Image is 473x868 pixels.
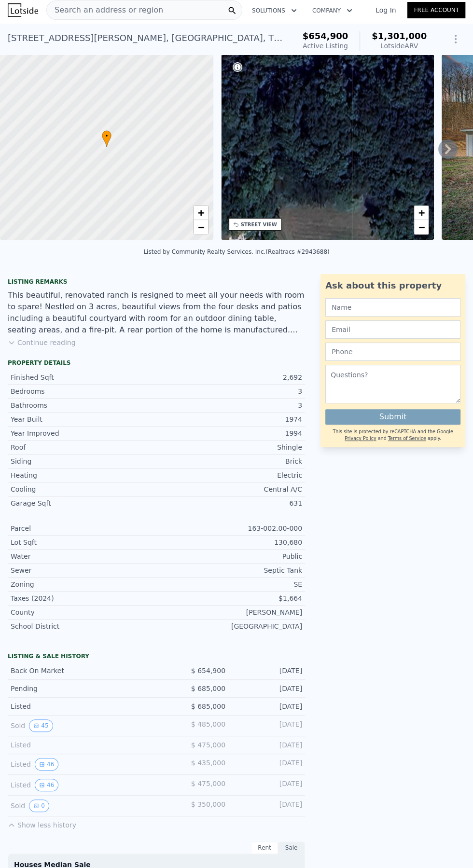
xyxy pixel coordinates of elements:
[8,31,287,45] div: [STREET_ADDRESS][PERSON_NAME] , [GEOGRAPHIC_DATA] , TN 37046
[8,338,76,347] button: Continue reading
[11,537,156,547] div: Lot Sqft
[156,414,302,424] div: 1974
[156,470,302,480] div: Electric
[8,652,305,662] div: LISTING & SALE HISTORY
[11,621,156,631] div: School District
[156,456,302,466] div: Brick
[11,470,156,480] div: Heating
[11,719,149,732] div: Sold
[11,740,149,750] div: Listed
[418,221,425,233] span: −
[191,759,225,767] span: $ 435,000
[191,703,225,710] span: $ 685,000
[191,685,225,692] span: $ 685,000
[11,607,156,617] div: County
[241,221,277,228] div: STREET VIEW
[191,720,225,728] span: $ 485,000
[325,409,460,425] button: Submit
[414,206,429,220] a: Zoom in
[8,3,38,17] img: Lotside
[11,799,149,812] div: Sold
[197,221,204,233] span: −
[233,702,302,711] div: [DATE]
[191,780,225,787] span: $ 475,000
[325,298,460,317] input: Name
[11,386,156,396] div: Bedrooms
[11,684,149,693] div: Pending
[11,524,156,533] div: Parcel
[11,593,156,603] div: Taxes (2024)
[305,2,360,19] button: Company
[11,498,156,508] div: Garage Sqft
[414,220,429,234] a: Zoom out
[251,841,278,854] div: Rent
[11,565,156,575] div: Sewer
[303,42,348,50] span: Active Listing
[156,428,302,438] div: 1994
[325,428,460,442] div: This site is protected by reCAPTCHA and the Google and apply.
[11,758,149,771] div: Listed
[156,524,302,533] div: 163-002.00-000
[8,289,305,336] div: This beautiful, renovated ranch is resigned to meet all your needs with room to spare! Nestled on...
[11,400,156,410] div: Bathrooms
[233,779,302,791] div: [DATE]
[156,621,302,631] div: [GEOGRAPHIC_DATA]
[446,29,465,49] button: Show Options
[372,31,427,41] span: $1,301,000
[47,4,163,16] span: Search an address or region
[233,758,302,771] div: [DATE]
[11,428,156,438] div: Year Improved
[191,741,225,749] span: $ 475,000
[156,498,302,508] div: 631
[156,386,302,396] div: 3
[278,841,305,854] div: Sale
[364,5,407,15] a: Log In
[156,484,302,494] div: Central A/C
[194,206,208,220] a: Zoom in
[325,279,460,292] div: Ask about this property
[156,607,302,617] div: [PERSON_NAME]
[156,593,302,603] div: $1,664
[156,579,302,589] div: SE
[233,666,302,675] div: [DATE]
[197,207,204,219] span: +
[372,41,427,51] div: Lotside ARV
[244,2,305,19] button: Solutions
[102,132,111,140] span: •
[156,537,302,547] div: 130,680
[8,816,76,830] button: Show less history
[407,2,465,18] a: Free Account
[325,320,460,339] input: Email
[11,372,156,382] div: Finished Sqft
[156,372,302,382] div: 2,692
[156,565,302,575] div: Septic Tank
[418,207,425,219] span: +
[325,343,460,361] input: Phone
[102,130,111,147] div: •
[233,719,302,732] div: [DATE]
[194,220,208,234] a: Zoom out
[8,278,305,286] div: Listing remarks
[156,400,302,410] div: 3
[233,740,302,750] div: [DATE]
[345,436,376,441] a: Privacy Policy
[191,667,225,675] span: $ 654,900
[388,436,426,441] a: Terms of Service
[11,579,156,589] div: Zoning
[191,800,225,808] span: $ 350,000
[35,758,58,771] button: View historical data
[11,442,156,452] div: Roof
[29,799,49,812] button: View historical data
[11,414,156,424] div: Year Built
[156,442,302,452] div: Shingle
[8,359,305,367] div: Property details
[35,779,58,791] button: View historical data
[143,248,329,255] div: Listed by Community Realty Services, Inc. (Realtracs #2943688)
[11,702,149,711] div: Listed
[11,551,156,561] div: Water
[29,719,53,732] button: View historical data
[11,484,156,494] div: Cooling
[303,31,348,41] span: $654,900
[11,456,156,466] div: Siding
[11,779,149,791] div: Listed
